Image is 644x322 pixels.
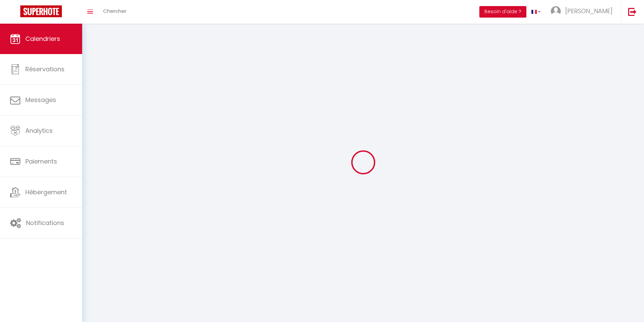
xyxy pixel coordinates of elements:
[551,6,561,16] img: ...
[25,157,57,166] span: Paiements
[25,34,60,43] span: Calendriers
[479,6,526,18] button: Besoin d'aide ?
[26,219,64,227] span: Notifications
[25,96,56,104] span: Messages
[103,7,126,15] span: Chercher
[628,7,637,16] img: logout
[565,7,613,15] span: [PERSON_NAME]
[25,65,65,73] span: Réservations
[25,188,67,196] span: Hébergement
[20,5,62,17] img: Super Booking
[25,126,53,135] span: Analytics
